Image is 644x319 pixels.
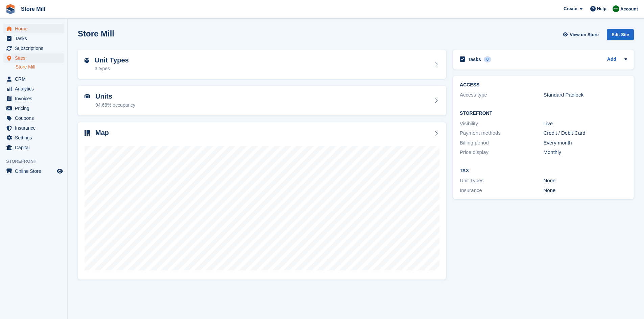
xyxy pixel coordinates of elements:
img: map-icn-33ee37083ee616e46c38cad1a60f524a97daa1e2b2c8c0bc3eb3415660979fc1.svg [85,130,90,136]
span: Invoices [15,94,55,103]
div: 94.68% occupancy [95,102,135,109]
h2: Units [95,92,135,100]
div: Payment methods [460,129,543,137]
h2: Tasks [468,56,481,62]
a: Map [78,122,446,280]
a: Edit Site [607,29,634,43]
div: Live [544,120,627,128]
span: Analytics [15,84,55,94]
span: Tasks [15,34,55,43]
div: 0 [484,56,492,62]
span: Create [564,5,577,12]
a: menu [3,113,64,123]
div: 3 types [95,65,129,72]
a: menu [3,53,64,63]
div: Every month [544,139,627,147]
h2: Storefront [460,111,627,116]
a: Unit Types 3 types [78,50,446,79]
h2: ACCESS [460,82,627,88]
div: Insurance [460,187,543,194]
span: Storefront [6,158,67,165]
div: None [544,177,627,185]
h2: Unit Types [95,56,129,64]
div: Unit Types [460,177,543,185]
img: stora-icon-8386f47178a22dfd0bd8f6a31ec36ba5ce8667c1dd55bd0f319d3a0aa187defe.svg [5,4,16,14]
a: menu [3,94,64,103]
a: menu [3,44,64,53]
div: Access type [460,91,543,99]
a: menu [3,34,64,43]
a: View on Store [562,29,601,40]
span: Sites [15,53,55,63]
span: Insurance [15,123,55,133]
h2: Store Mill [78,29,114,38]
a: Units 94.68% occupancy [78,86,446,115]
span: Capital [15,143,55,152]
span: Online Store [15,166,55,176]
span: Home [15,24,55,33]
div: Standard Padlock [544,91,627,99]
a: menu [3,143,64,152]
a: menu [3,84,64,94]
a: Add [607,56,616,63]
div: Edit Site [607,29,634,40]
a: menu [3,74,64,84]
img: unit-type-icn-2b2737a686de81e16bb02015468b77c625bbabd49415b5ef34ead5e3b44a266d.svg [85,58,89,63]
span: Help [597,5,606,12]
a: menu [3,123,64,133]
div: Price display [460,149,543,156]
a: Store Mill [18,3,48,15]
div: None [544,187,627,194]
a: menu [3,24,64,33]
div: Monthly [544,149,627,156]
span: CRM [15,74,55,84]
span: Subscriptions [15,44,55,53]
span: Settings [15,133,55,142]
img: Angus [613,5,619,12]
div: Visibility [460,120,543,128]
span: View on Store [570,31,599,38]
a: Preview store [56,167,64,175]
a: menu [3,104,64,113]
span: Pricing [15,104,55,113]
div: Billing period [460,139,543,147]
span: Coupons [15,113,55,123]
img: unit-icn-7be61d7bf1b0ce9d3e12c5938cc71ed9869f7b940bace4675aadf7bd6d80202e.svg [85,94,90,99]
a: menu [3,166,64,176]
h2: Tax [460,168,627,174]
span: Account [620,6,638,12]
a: Store Mill [16,64,64,70]
h2: Map [95,129,109,137]
div: Credit / Debit Card [544,129,627,137]
a: menu [3,133,64,142]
